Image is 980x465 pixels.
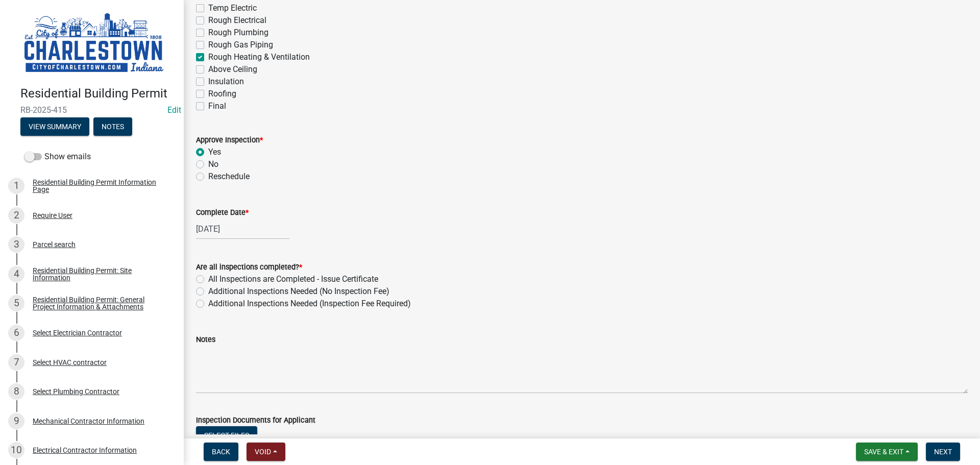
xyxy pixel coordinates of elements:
[8,236,24,253] div: 3
[8,266,24,282] div: 4
[208,298,411,310] label: Additional Inspections Needed (Inspection Fee Required)
[247,443,285,461] button: Void
[208,285,389,298] label: Additional Inspections Needed (No Inspection Fee)
[8,295,24,311] div: 5
[33,296,167,310] div: Residential Building Permit: General Project Information & Attachments
[20,86,176,101] h4: Residential Building Permit
[33,418,144,425] div: Mechanical Contractor Information
[8,354,24,371] div: 7
[196,218,289,239] input: mm/dd/yyyy
[8,442,24,458] div: 10
[208,2,257,14] label: Temp Electric
[208,14,266,27] label: Rough Electrical
[196,426,257,445] button: Select files
[33,212,72,219] div: Require User
[255,448,271,456] span: Void
[167,105,181,115] a: Edit
[208,76,244,88] label: Insulation
[24,151,91,163] label: Show emails
[167,105,181,115] wm-modal-confirm: Edit Application Number
[20,11,167,76] img: City of Charlestown, Indiana
[33,241,76,248] div: Parcel search
[196,137,263,144] label: Approve Inspection
[33,267,167,281] div: Residential Building Permit: Site Information
[864,448,903,456] span: Save & Exit
[33,329,122,336] div: Select Electrician Contractor
[208,63,257,76] label: Above Ceiling
[204,443,238,461] button: Back
[8,413,24,429] div: 9
[20,123,89,131] wm-modal-confirm: Summary
[93,117,132,136] button: Notes
[93,123,132,131] wm-modal-confirm: Notes
[212,448,230,456] span: Back
[208,27,268,39] label: Rough Plumbing
[196,209,249,216] label: Complete Date
[208,146,221,158] label: Yes
[208,158,218,170] label: No
[8,207,24,224] div: 2
[208,273,378,285] label: All Inspections are Completed - Issue Certificate
[33,447,137,454] div: Electrical Contractor Information
[926,443,960,461] button: Next
[20,105,163,115] span: RB-2025-415
[856,443,918,461] button: Save & Exit
[208,100,226,112] label: Final
[33,359,107,366] div: Select HVAC contractor
[8,383,24,400] div: 8
[208,88,236,100] label: Roofing
[196,264,302,271] label: Are all inspections completed?
[208,39,273,51] label: Rough Gas Piping
[8,325,24,341] div: 6
[33,179,167,193] div: Residential Building Permit Information Page
[934,448,952,456] span: Next
[20,117,89,136] button: View Summary
[196,336,215,344] label: Notes
[33,388,119,395] div: Select Plumbing Contractor
[208,51,310,63] label: Rough Heating & Ventilation
[8,178,24,194] div: 1
[208,170,250,183] label: Reschedule
[196,417,315,424] label: Inspection Documents for Applicant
